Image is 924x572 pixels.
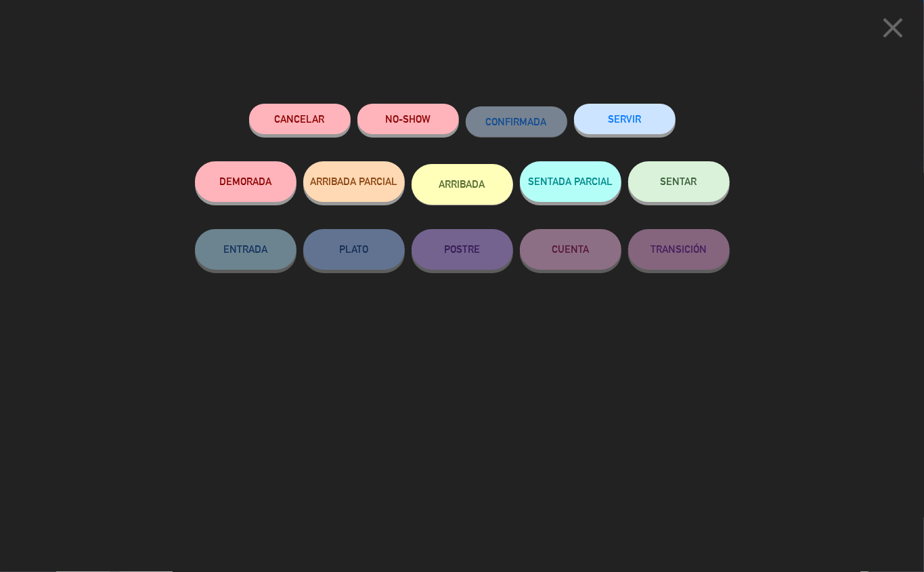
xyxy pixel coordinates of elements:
button: CONFIRMADA [466,106,567,137]
button: SERVIR [574,104,676,134]
span: ARRIBADA PARCIAL [310,176,397,187]
span: SENTAR [661,176,697,187]
button: close [872,10,914,50]
button: TRANSICIÓN [628,229,730,270]
button: SENTAR [628,161,730,202]
button: CUENTA [520,229,621,270]
button: NO-SHOW [357,104,459,134]
button: POSTRE [412,229,513,270]
button: Cancelar [249,104,351,134]
button: PLATO [303,229,405,270]
i: close [876,11,910,45]
span: CONFIRMADA [486,116,547,127]
button: DEMORADA [195,161,296,202]
button: ENTRADA [195,229,296,270]
button: ARRIBADA [412,164,513,205]
button: ARRIBADA PARCIAL [303,161,405,202]
button: SENTADA PARCIAL [520,161,621,202]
